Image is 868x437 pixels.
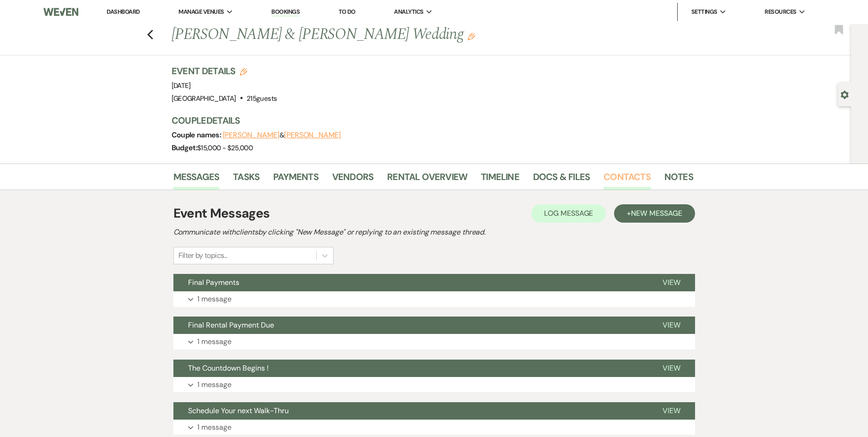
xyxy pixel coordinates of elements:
[481,169,519,190] a: Timeline
[233,169,259,190] a: Tasks
[544,208,593,218] span: Log Message
[663,406,680,415] span: View
[648,360,695,377] button: View
[173,334,695,350] button: 1 message
[173,204,270,223] h1: Event Messages
[172,94,236,103] span: [GEOGRAPHIC_DATA]
[765,7,796,16] span: Resources
[394,7,423,16] span: Analytics
[173,274,648,291] button: Final Payments
[188,278,239,287] span: Final Payments
[284,131,341,139] button: [PERSON_NAME]
[663,320,680,330] span: View
[631,208,682,218] span: New Message
[197,143,253,153] span: $15,000 - $25,000
[663,278,680,287] span: View
[247,94,277,103] span: 215 guests
[172,114,684,127] h3: Couple Details
[691,7,717,16] span: Settings
[173,402,648,420] button: Schedule Your next Walk-Thru
[197,293,232,305] p: 1 message
[178,250,227,261] div: Filter by topics...
[648,317,695,334] button: View
[273,169,318,190] a: Payments
[172,130,223,140] span: Couple names:
[387,169,467,190] a: Rental Overview
[172,81,191,90] span: [DATE]
[197,336,232,348] p: 1 message
[663,363,680,373] span: View
[648,402,695,420] button: View
[107,8,140,16] a: Dashboard
[43,2,78,22] img: Weven Logo
[173,291,695,307] button: 1 message
[173,227,695,238] h2: Communicate with clients by clicking "New Message" or replying to an existing message thread.
[172,65,277,77] h3: Event Details
[173,377,695,393] button: 1 message
[173,360,648,377] button: The Countdown Begins !
[173,317,648,334] button: Final Rental Payment Due
[533,169,590,190] a: Docs & Files
[178,7,224,16] span: Manage Venues
[172,143,198,153] span: Budget:
[339,8,356,16] a: To Do
[197,379,232,391] p: 1 message
[614,204,695,223] button: +New Message
[531,204,606,223] button: Log Message
[188,406,289,415] span: Schedule Your next Walk-Thru
[604,169,651,190] a: Contacts
[173,169,220,190] a: Messages
[468,32,475,40] button: Edit
[223,131,280,139] button: [PERSON_NAME]
[197,421,232,433] p: 1 message
[271,8,300,16] a: Bookings
[664,169,693,190] a: Notes
[173,420,695,435] button: 1 message
[188,320,274,330] span: Final Rental Payment Due
[188,363,269,373] span: The Countdown Begins !
[332,169,373,190] a: Vendors
[223,131,341,140] span: &
[841,90,849,98] button: Open lead details
[172,24,582,46] h1: [PERSON_NAME] & [PERSON_NAME] Wedding
[648,274,695,291] button: View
